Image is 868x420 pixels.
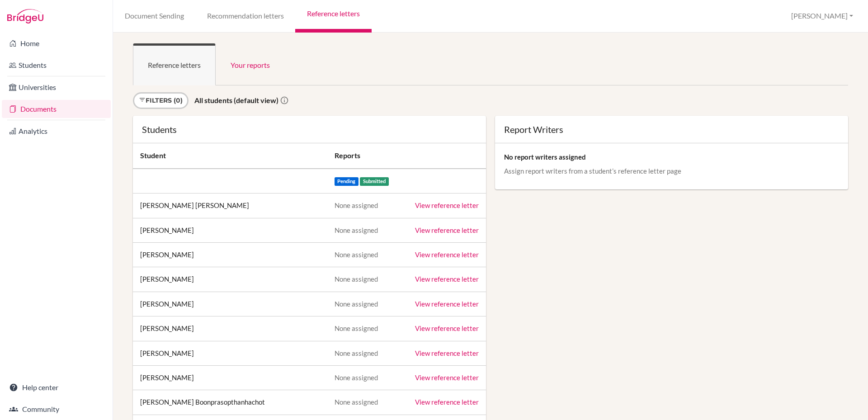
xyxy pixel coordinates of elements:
a: View reference letter [415,373,479,382]
th: Student [133,143,327,169]
a: Reference letters [133,43,216,85]
td: [PERSON_NAME] [133,267,327,292]
a: View reference letter [415,324,479,332]
a: Analytics [2,122,111,140]
td: [PERSON_NAME] [133,292,327,316]
a: View reference letter [415,349,479,357]
span: None assigned [335,398,378,406]
span: None assigned [335,275,378,283]
span: None assigned [335,250,378,259]
a: View reference letter [415,398,479,406]
a: View reference letter [415,250,479,259]
button: [PERSON_NAME] [787,8,857,24]
td: [PERSON_NAME] [133,242,327,267]
span: None assigned [335,373,378,382]
td: [PERSON_NAME] [133,316,327,341]
a: Help center [2,378,111,396]
a: Community [2,400,111,418]
p: No report writers assigned [504,152,839,161]
span: None assigned [335,226,378,234]
a: View reference letter [415,275,479,283]
span: Submitted [360,177,389,186]
a: Documents [2,100,111,118]
div: Students [142,125,477,134]
td: [PERSON_NAME] [PERSON_NAME] [133,193,327,218]
td: [PERSON_NAME] [133,218,327,242]
th: Reports [327,143,486,169]
a: View reference letter [415,300,479,308]
a: Your reports [216,43,285,85]
span: None assigned [335,324,378,332]
span: None assigned [335,201,378,209]
a: Students [2,56,111,74]
p: Assign report writers from a student’s reference letter page [504,166,839,175]
img: Bridge-U [7,9,43,24]
strong: All students (default view) [194,96,278,104]
div: Report Writers [504,125,839,134]
span: None assigned [335,300,378,308]
span: Pending [335,177,359,186]
a: Home [2,34,111,52]
td: [PERSON_NAME] [133,366,327,390]
a: Universities [2,78,111,96]
td: [PERSON_NAME] Boonprasopthanhachot [133,390,327,415]
span: None assigned [335,349,378,357]
td: [PERSON_NAME] [133,341,327,365]
a: View reference letter [415,226,479,234]
a: Filters (0) [133,92,189,109]
a: View reference letter [415,201,479,209]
